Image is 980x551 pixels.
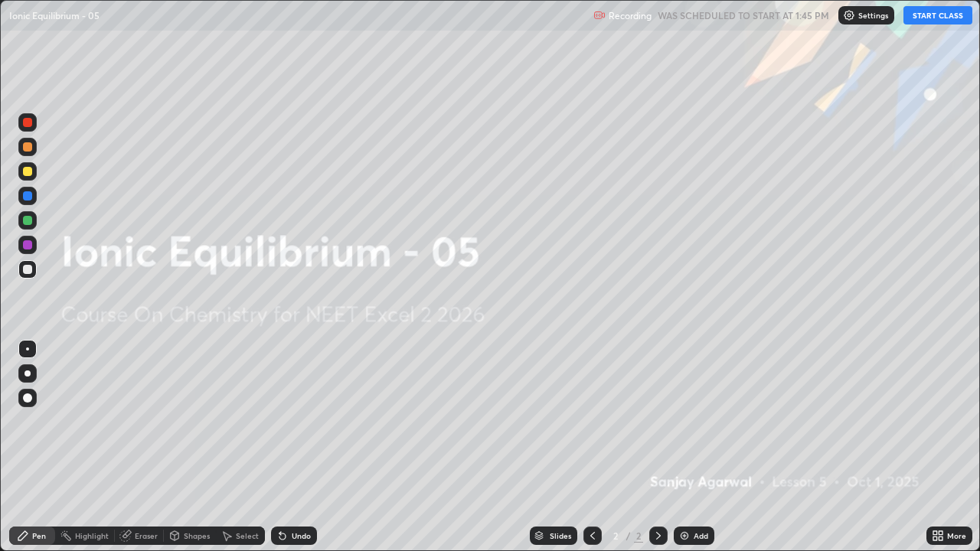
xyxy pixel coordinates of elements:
[947,532,966,540] div: More
[678,530,691,542] img: add-slide-button
[626,531,631,540] div: /
[9,9,100,21] p: Ionic Equilibrium - 05
[609,10,652,21] p: Recording
[593,9,606,21] img: recording.375f2c34.svg
[184,532,210,540] div: Shapes
[135,532,158,540] div: Eraser
[608,531,623,540] div: 2
[634,529,643,543] div: 2
[236,532,259,540] div: Select
[694,532,708,540] div: Add
[858,11,888,19] p: Settings
[550,532,571,540] div: Slides
[903,6,972,24] button: START CLASS
[75,532,109,540] div: Highlight
[658,8,829,22] h5: WAS SCHEDULED TO START AT 1:45 PM
[32,532,46,540] div: Pen
[292,532,311,540] div: Undo
[843,9,855,21] img: class-settings-icons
